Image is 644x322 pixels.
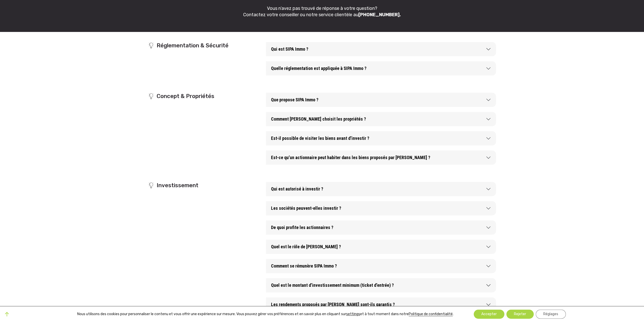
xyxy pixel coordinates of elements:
b: [PHONE_NUMBER]. [358,12,401,17]
button: Qui est SIPA Immo ? [266,42,496,56]
button: Les sociétés peuvent-elles investir ? [266,201,496,215]
button: Comment [PERSON_NAME] choisit les propriétés ? [266,112,496,126]
a: Politique de confidentialité [409,312,453,316]
button: Réglages [536,310,566,319]
img: ampoule_faq [148,43,154,49]
img: ampoule_faq [148,93,154,99]
span: Réglementation & Sécurité [154,42,228,49]
p: Nous utilisons des cookies pour personnaliser le contenu et vous offrir une expérience sur mesure... [77,312,453,316]
button: Quel est le rôle de [PERSON_NAME] ? [266,240,496,254]
button: Les rendements proposés par [PERSON_NAME] sont-ils garantis ? [266,297,496,312]
button: settings [346,312,360,316]
button: Qui est autorisé à investir ? [266,182,496,196]
button: Accepter [474,310,504,319]
button: Que propose SIPA Immo ? [266,93,496,107]
p: Contactez votre conseiller ou notre service clientèle au [148,12,496,18]
button: De quoi profite les actionnaires ? [266,220,496,235]
button: Quelle réglementation est appliquée à SIPA Immo ? [266,61,496,75]
p: Vous n’avez pas trouvé de réponse à votre question? [148,5,496,12]
button: Quel est le montant d’investissement minimum (ticket d’entrée) ? [266,278,496,292]
span: Investissement [154,182,198,189]
button: Rejeter [506,310,534,319]
button: Est-il possible de visiter les biens avant d’investir ? [266,131,496,145]
img: ampoule_faq [148,182,154,188]
button: Comment se rémunère SIPA Immo ? [266,259,496,273]
span: Concept & Propriétés [154,93,214,100]
button: Est-ce qu’un actionnaire peut habiter dans les biens proposés par [PERSON_NAME] ? [266,150,496,165]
